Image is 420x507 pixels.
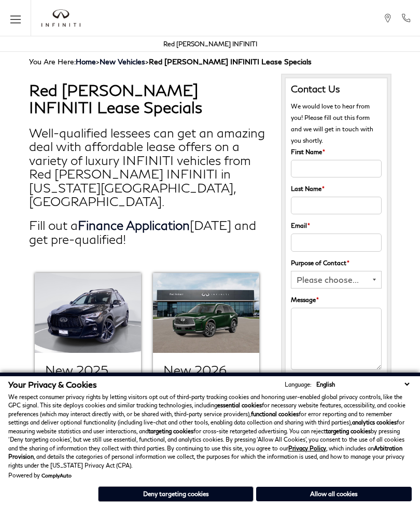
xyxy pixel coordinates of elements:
h2: New 2025 INFINITI QX50 Sport AWD [45,363,131,418]
div: Breadcrumbs [29,57,391,66]
span: > [100,57,312,66]
strong: analytics cookies [352,419,397,426]
img: INFINITI [41,9,80,27]
span: Your Privacy & Cookies [8,379,97,389]
button: Deny targeting cookies [98,486,254,502]
span: > [76,57,312,66]
a: Finance Application [78,217,190,232]
h3: Contact Us [291,84,382,95]
h1: Red [PERSON_NAME] INFINITI Lease Specials [29,81,265,116]
label: Email [291,220,310,231]
strong: targeting cookies [148,428,193,434]
a: Red [PERSON_NAME] INFINITI [163,40,257,48]
h2: New 2026 INFINITI QX60 LUXE AWD [163,363,249,418]
select: Language Select [314,380,412,389]
img: New 2025 INFINITI QX50 Sport AWD [35,273,141,353]
p: We respect consumer privacy rights by letting visitors opt out of third-party tracking cookies an... [8,393,412,470]
button: Allow all cookies [256,487,412,501]
a: Privacy Policy [288,445,326,451]
span: You Are Here: [29,57,312,66]
label: Last Name [291,183,325,194]
label: Message [291,294,319,305]
a: New Vehicles [100,57,145,66]
h2: Well-qualified lessees can get an amazing deal with affordable lease offers on a variety of luxur... [29,126,265,208]
h2: Fill out a [DATE] and get pre-qualified! [29,218,265,246]
strong: Red [PERSON_NAME] INFINITI Lease Specials [149,57,312,66]
a: infiniti [41,9,80,27]
div: Language: [285,381,312,387]
strong: functional cookies [251,410,299,417]
span: We would love to hear from you! Please fill out this form and we will get in touch with you shortly. [291,102,373,144]
strong: targeting cookies [326,428,371,434]
strong: essential cookies [217,402,262,408]
strong: Arbitration Provision [8,445,402,460]
img: New 2026 INFINITI QX60 LUXE AWD [153,273,259,353]
a: Home [76,57,96,66]
div: Powered by [8,472,72,478]
label: First Name [291,146,325,157]
label: Purpose of Contact [291,257,349,268]
a: ComplyAuto [41,472,72,478]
